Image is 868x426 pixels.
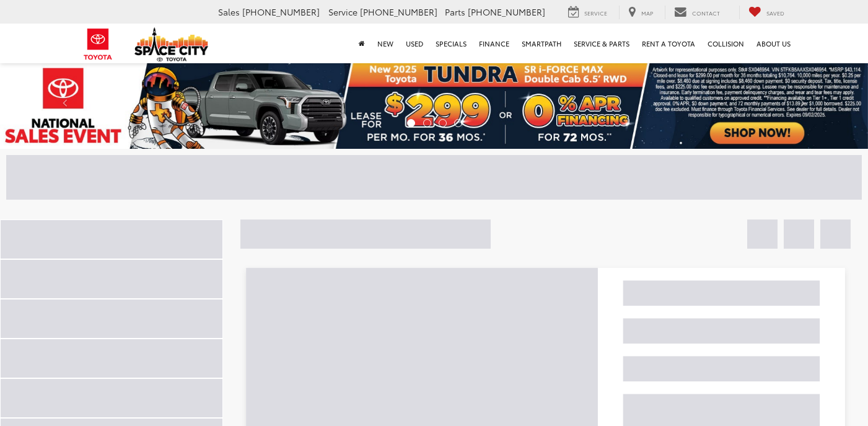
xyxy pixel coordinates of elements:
[353,24,371,63] a: Home
[739,6,794,19] a: My Saved Vehicles
[242,6,320,18] span: [PHONE_NUMBER]
[766,9,784,17] span: Saved
[559,6,616,19] a: Service
[371,24,400,63] a: New
[584,9,607,17] span: Service
[445,6,465,18] span: Parts
[619,6,662,19] a: Map
[468,6,545,18] span: [PHONE_NUMBER]
[218,6,240,18] span: Sales
[328,6,357,18] span: Service
[75,24,121,64] img: Toyota
[568,24,636,63] a: Service & Parts
[701,24,750,63] a: Collision
[400,24,429,63] a: Used
[665,6,729,19] a: Contact
[692,9,720,17] span: Contact
[473,24,515,63] a: Finance
[360,6,437,18] span: [PHONE_NUMBER]
[636,24,701,63] a: Rent a Toyota
[515,24,568,63] a: SmartPath
[641,9,653,17] span: Map
[429,24,473,63] a: Specials
[134,27,209,61] img: Space City Toyota
[750,24,797,63] a: About Us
